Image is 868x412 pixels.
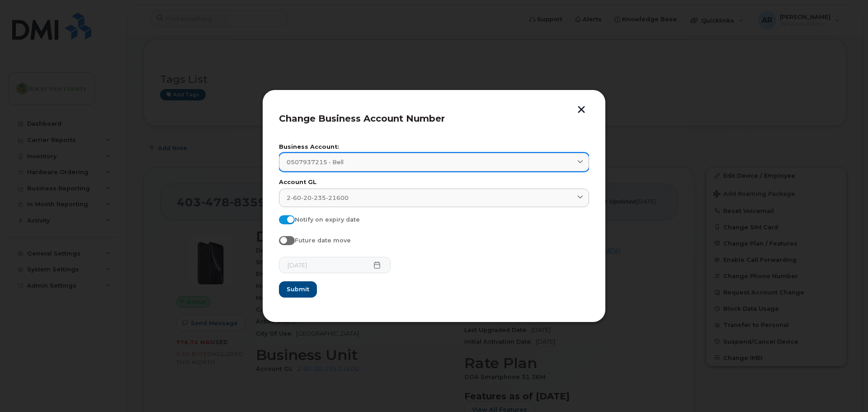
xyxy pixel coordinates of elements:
span: Submit [287,285,309,294]
span: 0507937215 - Bell [287,158,344,166]
span: Change Business Account Number [279,113,445,124]
span: Notify on expiry date [295,216,360,223]
input: Future date move [279,236,286,243]
iframe: Messenger Launcher [829,373,861,405]
label: Account GL [279,180,589,185]
a: 0507937215 - Bell [279,153,589,171]
span: 2-60-20-235-21600 [287,194,349,202]
label: Business Account: [279,144,589,150]
button: Submit [279,281,317,298]
input: Notify on expiry date [279,215,286,223]
span: Future date move [295,237,351,244]
a: 2-60-20-235-21600 [279,189,589,207]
